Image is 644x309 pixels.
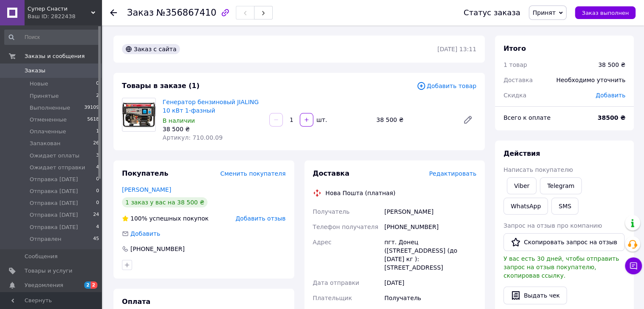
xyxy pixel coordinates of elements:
[551,198,578,215] button: SMS
[437,46,476,52] time: [DATE] 13:11
[598,61,625,69] div: 38 500 ₴
[503,92,526,99] span: Скидка
[30,188,78,195] span: Отправка [DATE]
[25,52,85,60] span: Заказы и сообщения
[30,164,85,171] span: Ожидает отправки
[84,104,99,112] span: 39109
[596,92,625,99] span: Добавить
[30,176,78,183] span: Отправка [DATE]
[163,125,263,133] div: 38 500 ₴
[383,275,478,290] div: [DATE]
[503,255,619,279] span: У вас есть 30 дней, чтобы отправить запрос на отзыв покупателю, скопировав ссылку.
[130,215,147,222] span: 100%
[91,281,97,289] span: 2
[383,219,478,235] div: [PHONE_NUMBER]
[625,257,642,274] button: Чат с покупателем
[373,114,456,126] div: 38 500 ₴
[30,140,61,147] span: Запакован
[30,80,48,88] span: Новые
[28,13,102,20] div: Ваш ID: 2822438
[575,6,636,19] button: Заказ выполнен
[93,235,99,243] span: 45
[96,152,99,160] span: 3
[122,169,168,177] span: Покупатель
[30,92,59,100] span: Принятые
[235,215,285,222] span: Добавить отзыв
[503,166,573,173] span: Написать покупателю
[130,245,185,253] div: [PHONE_NUMBER]
[30,128,66,135] span: Оплаченные
[25,281,63,289] span: Уведомления
[122,186,171,193] a: [PERSON_NAME]
[503,287,567,304] button: Выдать чек
[313,279,359,286] span: Дата отправки
[122,298,150,306] span: Оплата
[533,9,556,16] span: Принят
[597,114,625,121] b: 38500 ₴
[96,92,99,100] span: 2
[503,149,540,157] span: Действия
[96,223,99,231] span: 4
[25,67,45,74] span: Заказы
[551,71,630,89] div: Необходимо уточнить
[122,82,199,90] span: Товары в заказе (1)
[93,140,99,147] span: 26
[25,253,58,260] span: Сообщения
[87,116,99,124] span: 5618
[25,267,72,275] span: Товары и услуги
[130,230,160,237] span: Добавить
[127,8,154,18] span: Заказ
[459,111,476,128] a: Редактировать
[122,214,209,223] div: успешных покупок
[96,188,99,195] span: 0
[582,10,629,16] span: Заказ выполнен
[30,223,78,231] span: Отправка [DATE]
[30,152,80,160] span: Ожидает оплаты
[503,77,533,83] span: Доставка
[110,8,117,17] div: Вернуться назад
[417,81,476,91] span: Добавить товар
[503,222,602,229] span: Запрос на отзыв про компанию
[503,198,548,215] a: WhatsApp
[96,164,99,171] span: 4
[122,197,207,207] div: 1 заказ у вас на 38 500 ₴
[429,170,476,177] span: Редактировать
[313,295,352,301] span: Плательщик
[84,281,91,289] span: 2
[313,169,350,177] span: Доставка
[313,239,332,246] span: Адрес
[220,170,285,177] span: Сменить покупателя
[540,177,581,194] a: Telegram
[503,44,526,52] span: Итого
[96,199,99,207] span: 0
[163,117,195,124] span: В наличии
[383,204,478,219] div: [PERSON_NAME]
[30,104,70,112] span: Выполненные
[503,61,527,68] span: 1 товар
[323,189,398,197] div: Нова Пошта (платная)
[28,5,91,13] span: Супер Снасти
[93,211,99,219] span: 24
[4,30,100,45] input: Поиск
[163,99,259,114] a: Генератор бензиновый JIALING 10 кВт 1-фазный
[122,102,155,127] img: Генератор бензиновый JIALING 10 кВт 1-фазный
[96,80,99,88] span: 0
[464,8,520,17] div: Статус заказа
[314,116,328,124] div: шт.
[383,235,478,275] div: пгт. Донец ([STREET_ADDRESS] (до [DATE] кг ): [STREET_ADDRESS]
[96,128,99,135] span: 1
[156,8,216,18] span: №356867410
[122,44,180,54] div: Заказ с сайта
[163,134,223,141] span: Артикул: 710.00.09
[507,177,536,194] a: Viber
[313,208,350,215] span: Получатель
[30,199,78,207] span: Отправка [DATE]
[383,290,478,306] div: Получатель
[96,176,99,183] span: 0
[503,233,625,251] button: Скопировать запрос на отзыв
[30,116,66,124] span: Отмененные
[503,114,550,121] span: Всего к оплате
[30,235,61,243] span: Отправлен
[313,223,379,230] span: Телефон получателя
[30,211,78,219] span: Отправка [DATE]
